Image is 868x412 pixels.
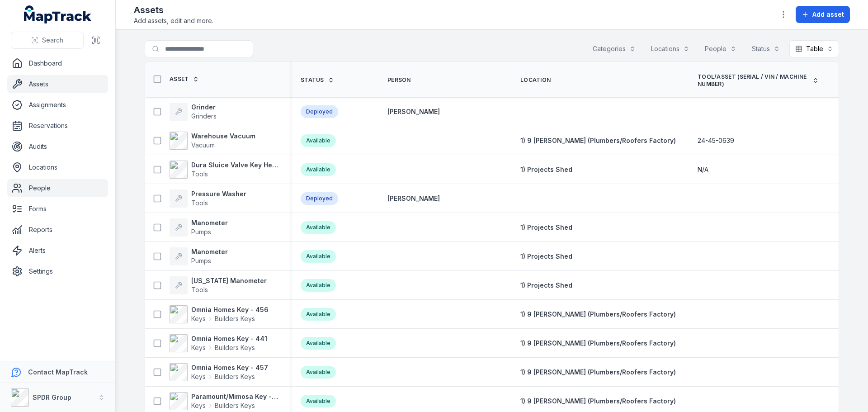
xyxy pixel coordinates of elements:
a: Tool/Asset (Serial / VIN / Machine Number) [698,73,819,88]
span: Keys [191,314,206,323]
a: Pressure WasherTools [170,189,246,208]
strong: Omnia Homes Key - 456 [191,305,269,314]
span: Vacuum [191,141,215,149]
a: GrinderGrinders [170,103,217,121]
a: 1) Projects Shed [520,165,572,174]
a: 1) Projects Shed [520,252,572,261]
div: Deployed [301,192,338,205]
a: Warehouse VacuumVacuum [170,132,255,150]
a: Assets [7,75,108,93]
strong: [US_STATE] Manometer [191,276,267,285]
a: Locations [7,158,108,176]
div: Available [301,134,336,147]
strong: Warehouse Vacuum [191,132,255,141]
a: 1) 9 [PERSON_NAME] (Plumbers/Roofers Factory) [520,368,676,377]
button: Categories [587,40,642,57]
div: Available [301,221,336,234]
a: 1) Projects Shed [520,223,572,232]
a: Assignments [7,96,108,114]
button: Status [746,40,786,57]
a: [PERSON_NAME] [387,194,440,203]
a: Settings [7,262,108,280]
strong: Grinder [191,103,217,112]
button: Add asset [796,6,850,23]
strong: Omnia Homes Key - 457 [191,363,268,372]
strong: Contact MapTrack [28,368,88,376]
span: Tools [191,170,208,178]
button: Locations [645,40,695,57]
a: ManometerPumps [170,218,228,237]
strong: Pressure Washer [191,189,246,199]
span: Builders Keys [215,314,255,323]
span: 1) Projects Shed [520,281,572,289]
a: MapTrack [24,5,92,24]
span: Status [301,76,324,84]
a: Asset [170,76,199,83]
span: Asset [170,76,189,83]
span: 1) 9 [PERSON_NAME] (Plumbers/Roofers Factory) [520,137,676,144]
span: Pumps [191,257,211,265]
span: 1) Projects Shed [520,252,572,260]
span: 1) 9 [PERSON_NAME] (Plumbers/Roofers Factory) [520,339,676,347]
span: Add assets, edit and more. [134,16,213,25]
span: Grinders [191,112,217,120]
a: [US_STATE] ManometerTools [170,276,267,294]
span: Builders Keys [215,372,255,381]
a: 1) 9 [PERSON_NAME] (Plumbers/Roofers Factory) [520,339,676,348]
span: 1) 9 [PERSON_NAME] (Plumbers/Roofers Factory) [520,368,676,376]
strong: Manometer [191,218,228,227]
a: Dashboard [7,54,108,72]
span: Pumps [191,228,211,236]
a: People [7,179,108,197]
span: 1) 9 [PERSON_NAME] (Plumbers/Roofers Factory) [520,310,676,318]
span: Tools [191,199,208,207]
a: 1) 9 [PERSON_NAME] (Plumbers/Roofers Factory) [520,136,676,145]
div: Available [301,395,336,407]
span: Keys [191,343,206,352]
button: Search [11,32,84,49]
a: Audits [7,137,108,156]
a: Omnia Homes Key - 457KeysBuilders Keys [170,363,268,381]
a: ManometerPumps [170,247,228,265]
a: Omnia Homes Key - 456KeysBuilders Keys [170,305,269,323]
span: Search [42,36,63,45]
button: Table [789,40,839,57]
a: Reports [7,221,108,239]
span: N/A [698,165,708,174]
span: Tools [191,286,208,294]
span: Person [387,76,411,84]
strong: Dura Sluice Valve Key Heavy Duty 50mm-600mm [191,161,279,170]
div: Deployed [301,105,338,118]
div: Available [301,308,336,321]
div: Available [301,337,336,350]
span: Add asset [812,10,844,19]
span: Keys [191,401,206,410]
span: Tool/Asset (Serial / VIN / Machine Number) [698,73,809,88]
strong: Paramount/Mimosa Key - 1856 [191,392,279,401]
a: Omnia Homes Key - 441KeysBuilders Keys [170,334,267,352]
strong: Omnia Homes Key - 441 [191,334,267,343]
a: Status [301,76,334,84]
a: Dura Sluice Valve Key Heavy Duty 50mm-600mmTools [170,161,279,179]
strong: SPDR Group [33,393,71,401]
a: 1) 9 [PERSON_NAME] (Plumbers/Roofers Factory) [520,397,676,406]
button: People [699,40,742,57]
span: 24-45-0639 [698,136,734,145]
span: Builders Keys [215,343,255,352]
div: Available [301,163,336,176]
a: Reservations [7,117,108,135]
a: 1) Projects Shed [520,281,572,290]
a: Paramount/Mimosa Key - 1856KeysBuilders Keys [170,392,279,410]
a: [PERSON_NAME] [387,107,440,116]
div: Available [301,250,336,263]
strong: Manometer [191,247,228,256]
a: Forms [7,200,108,218]
a: 1) 9 [PERSON_NAME] (Plumbers/Roofers Factory) [520,310,676,319]
h2: Assets [134,4,213,16]
span: 1) Projects Shed [520,166,572,173]
div: Available [301,366,336,379]
span: 1) 9 [PERSON_NAME] (Plumbers/Roofers Factory) [520,397,676,405]
span: Location [520,76,551,84]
